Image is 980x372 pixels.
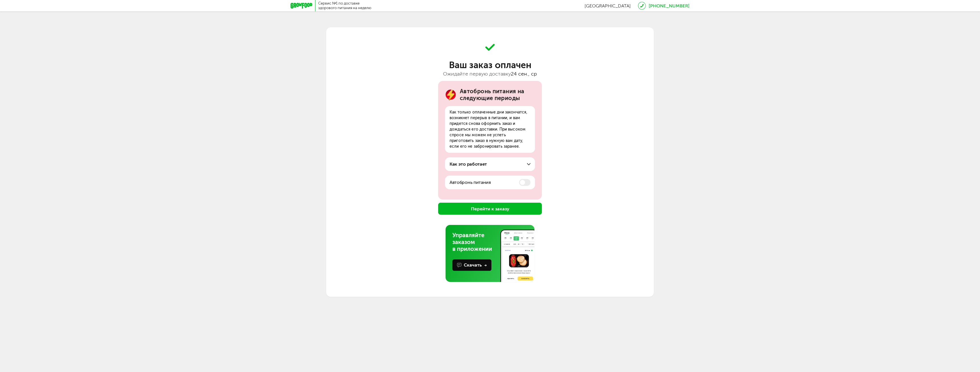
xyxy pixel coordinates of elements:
[511,71,537,77] span: 24 сен., ср
[326,70,654,78] div: Ожидайте первую доставку
[318,1,371,10] div: Сервис №1 по доставке здорового питания на неделю
[464,262,487,269] div: Скачать
[438,203,542,215] button: Перейти к заказу
[585,3,631,9] span: [GEOGRAPHIC_DATA]
[326,60,654,70] div: Ваш заказ оплачен
[452,232,498,252] div: Управляйте заказом в приложении
[450,179,491,186] p: Автобронь питания
[649,3,689,9] a: [PHONE_NUMBER]
[460,88,535,101] div: Автобронь питания на следующие периоды
[445,106,535,153] div: Как только оплаченные дни закончатся, возникнет перерыв в питании, и вам придется снова оформить ...
[452,259,491,271] button: Скачать
[450,161,487,168] div: Как это работает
